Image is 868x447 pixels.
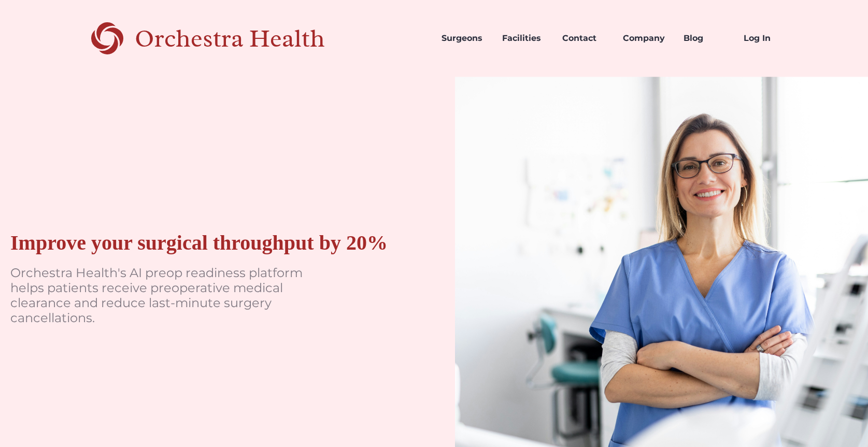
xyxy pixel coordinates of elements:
[10,266,321,325] p: Orchestra Health's AI preop readiness platform helps patients receive preoperative medical cleara...
[433,21,494,56] a: Surgeons
[675,21,736,56] a: Blog
[72,21,361,56] a: home
[135,28,361,49] div: Orchestra Health
[615,21,675,56] a: Company
[494,21,554,56] a: Facilities
[10,230,388,255] div: Improve your surgical throughput by 20%
[735,21,796,56] a: Log In
[554,21,615,56] a: Contact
